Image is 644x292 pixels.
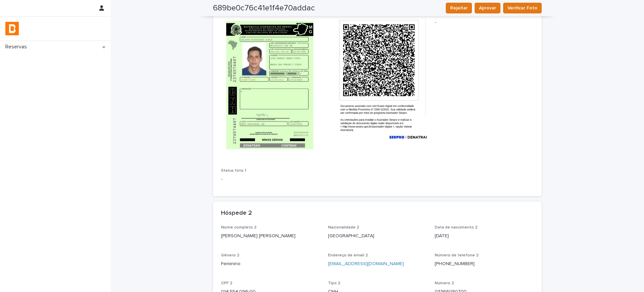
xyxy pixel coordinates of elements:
img: IMG_9240.jpeg [221,19,320,155]
img: IMG_9241.jpeg [328,19,427,142]
button: Rejeitar [446,3,472,13]
p: [DATE] [435,233,534,240]
p: Feminino [221,260,320,267]
button: Aprovar [475,3,500,13]
p: Reservas [3,44,32,50]
span: CPF 2 [221,281,232,285]
a: [PHONE_NUMBER] [435,261,475,266]
span: Nacionalidade 2 [328,225,359,230]
span: Rejeitar [450,5,468,11]
h2: 689be0c76c41e1f4e70addac [213,3,315,13]
a: [EMAIL_ADDRESS][DOMAIN_NAME] [328,261,404,266]
button: Verificar Foto [503,3,542,13]
span: Tipo 2 [328,281,340,285]
span: Verificar Foto [507,5,537,11]
p: - [435,19,534,26]
span: Número de telefone 2 [435,253,479,257]
p: [GEOGRAPHIC_DATA] [328,233,427,240]
span: Aprovar [479,5,496,11]
span: Endereço de email 2 [328,253,368,257]
p: - [221,176,320,183]
span: Nome completo 2 [221,225,257,230]
p: [PERSON_NAME] [PERSON_NAME] [221,233,320,240]
img: zVaNuJHRTjyIjT5M9Xd5 [5,22,19,35]
h2: Hóspede 2 [221,210,252,217]
span: Gênero 2 [221,253,239,257]
span: Data de nascimento 2 [435,225,478,230]
span: Número 2 [435,281,454,285]
span: Status foto 1 [221,169,246,173]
